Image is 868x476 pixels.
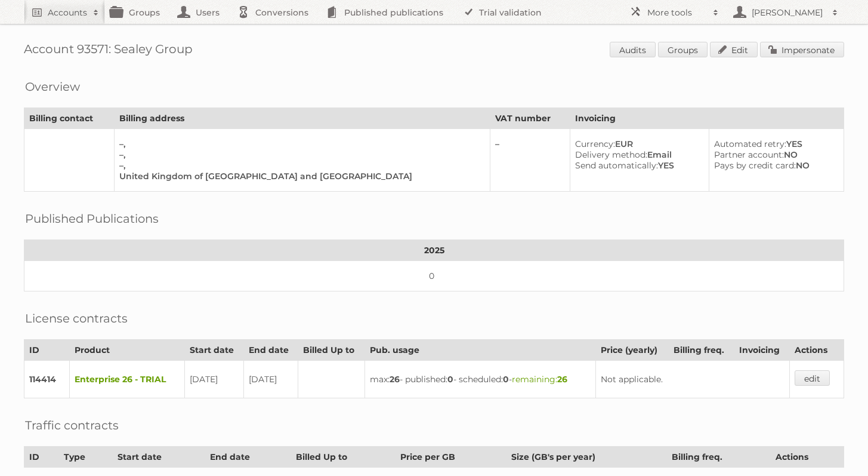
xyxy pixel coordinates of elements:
td: 0 [24,261,844,291]
th: End date [205,447,291,468]
th: Pub. usage [365,340,596,361]
h2: [PERSON_NAME] [749,7,826,19]
th: Actions [771,447,844,468]
div: YES [575,160,699,171]
th: Invoicing [570,108,844,129]
a: Groups [658,42,708,57]
th: VAT number [490,108,570,129]
th: Billing contact [24,108,115,129]
strong: 26 [557,374,567,385]
span: Partner account: [714,149,784,160]
a: Impersonate [760,42,844,57]
th: Size (GB's per year) [506,447,667,468]
th: Product [70,340,185,361]
div: YES [714,139,834,149]
th: Billing address [115,108,490,129]
th: End date [244,340,298,361]
h2: Traffic contracts [25,416,119,434]
th: Actions [789,340,844,361]
div: –, [119,160,480,171]
th: Start date [113,447,205,468]
th: Price (yearly) [595,340,668,361]
span: Currency: [575,139,615,149]
th: Billed Up to [291,447,396,468]
td: – [490,129,570,192]
td: Enterprise 26 - TRIAL [70,361,185,398]
h2: Accounts [48,7,87,19]
th: Billed Up to [298,340,365,361]
span: remaining: [512,374,567,385]
th: ID [24,447,59,468]
td: Not applicable. [595,361,789,398]
a: Edit [710,42,758,57]
div: United Kingdom of [GEOGRAPHIC_DATA] and [GEOGRAPHIC_DATA] [119,171,480,182]
strong: 26 [390,374,400,385]
th: Invoicing [734,340,789,361]
span: Send automatically: [575,160,658,171]
h2: License contracts [25,309,128,327]
div: NO [714,149,834,160]
strong: 0 [447,374,453,385]
th: Billing freq. [668,340,734,361]
div: EUR [575,139,699,149]
a: edit [795,370,830,386]
th: Billing freq. [667,447,771,468]
h2: Published Publications [25,210,159,228]
td: max: - published: - scheduled: - [365,361,596,398]
a: Audits [610,42,656,57]
span: Delivery method: [575,149,647,160]
th: Start date [185,340,244,361]
div: –, [119,139,480,149]
th: ID [24,340,70,361]
h2: Overview [25,78,80,96]
strong: 0 [503,374,509,385]
div: NO [714,160,834,171]
h1: Account 93571: Sealey Group [24,42,844,60]
td: 114414 [24,361,70,398]
th: Price per GB [396,447,506,468]
td: [DATE] [244,361,298,398]
th: Type [58,447,112,468]
th: 2025 [24,240,844,261]
td: [DATE] [185,361,244,398]
div: Email [575,149,699,160]
h2: More tools [647,7,707,19]
div: –, [119,149,480,160]
span: Automated retry: [714,139,786,149]
span: Pays by credit card: [714,160,796,171]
